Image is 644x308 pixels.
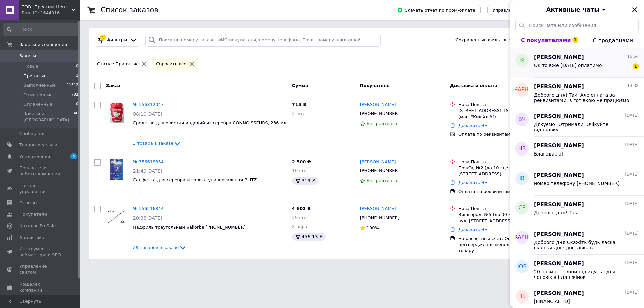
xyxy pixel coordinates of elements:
[19,165,62,177] span: Показатели работы компании
[458,108,553,120] div: [STREET_ADDRESS]: [STREET_ADDRESS] (маг. "КиївХліб")
[23,73,47,79] span: Принятые
[455,37,510,43] span: Сохраненные фильтры:
[292,224,307,229] span: 2 пара
[510,107,644,137] button: ВЧ[PERSON_NAME][DATE]Дякуємо! Отримали. Очікуйте відправку
[510,137,644,166] button: НВ[PERSON_NAME][DATE]Благодарю!
[133,225,246,230] a: Надфиль треугольный Vallorbe [PHONE_NUMBER]
[534,210,577,215] span: Доброго дня! Так
[106,206,127,227] a: Фото товару
[518,293,526,300] span: НБ
[145,34,381,47] input: Поиск по номеру заказа, ФИО покупателя, номеру телефона, Email, номеру накладной
[491,86,552,94] span: [DEMOGRAPHIC_DATA]
[106,83,120,88] span: Заказ
[458,206,553,212] div: Нова Пошта
[133,111,162,117] span: 08:10[DATE]
[19,211,47,218] span: Покупатели
[534,172,584,179] span: [PERSON_NAME]
[518,116,526,123] span: ВЧ
[458,165,553,177] div: Почаїв, №2 (до 10 кг): вул. [STREET_ADDRESS]
[534,290,584,297] span: [PERSON_NAME]
[367,178,397,183] span: Без рейтинга
[133,177,257,182] a: Cалфетка для серебра и золота универсальная BLITZ
[521,37,571,43] span: С покупателями
[292,206,311,211] span: 4 602 ₴
[19,263,62,275] span: Управление сайтом
[359,213,401,222] div: [PHONE_NUMBER]
[458,180,488,185] a: Добавить ЭН
[534,299,570,304] span: [FINANCIAL_ID]
[106,102,127,123] a: Фото товару
[534,151,563,157] span: Благодарю!
[546,5,600,14] span: Активные чаты
[493,8,545,13] span: Управление статусами
[458,227,488,232] a: Добавить ЭН
[292,111,304,116] span: 3 шт.
[534,92,629,103] span: Доброго дня! Так. Але оплата за реквизитами, з готівкою не працюємо
[534,269,629,280] span: 20 розмір — вони підійдуть і для чоловіків і для жінок
[133,168,162,174] span: 21:49[DATE]
[292,83,308,88] span: Сумма
[625,290,639,295] span: [DATE]
[19,235,44,241] span: Аналитика
[627,54,639,59] span: 16:54
[106,159,127,180] a: Фото товару
[70,153,77,159] span: 4
[71,92,78,98] span: 782
[519,204,526,212] span: СР
[19,200,37,206] span: Отзывы
[107,37,127,43] span: Фильтры
[458,131,553,137] div: Оплата по реквизитам
[491,234,552,241] span: [DEMOGRAPHIC_DATA]
[510,225,644,255] button: [DEMOGRAPHIC_DATA][PERSON_NAME][DATE]Доброго дня Скажіть будь ласка скільки днів доставка в [GEOG...
[625,172,639,177] span: [DATE]
[450,83,497,88] span: Доставка и оплата
[534,231,584,238] span: [PERSON_NAME]
[23,92,53,98] span: Отмененные
[458,189,553,195] div: Оплата по реквизитам
[76,101,78,107] span: 0
[292,177,318,185] div: 319 ₴
[23,101,52,107] span: Оплаченные
[23,111,74,123] span: Заказы из [GEOGRAPHIC_DATA]
[367,121,397,126] span: Без рейтинга
[529,5,625,14] button: Активные чаты
[292,159,311,164] span: 2 500 ₴
[534,113,584,120] span: [PERSON_NAME]
[534,54,584,61] span: [PERSON_NAME]
[487,5,551,15] button: Управление статусами
[458,123,488,128] a: Добавить ЭН
[519,175,525,182] span: ІВ
[593,37,633,44] span: С продавцами
[106,206,127,227] img: Фото товару
[23,63,38,69] span: Новые
[19,246,62,258] span: Инструменты вебмастера и SEO
[360,206,396,212] a: [PERSON_NAME]
[572,37,578,43] span: 1
[19,223,56,229] span: Каталог ProSale
[510,196,644,225] button: СР[PERSON_NAME][DATE]Доброго дня! Так
[534,240,629,250] span: Доброго дня Скажіть будь ласка скільки днів доставка в [GEOGRAPHIC_DATA]
[133,245,179,250] span: 29 товаров в заказе
[101,6,158,14] h1: Список заказов
[625,260,639,266] span: [DATE]
[458,159,553,165] div: Нова Пошта
[292,215,307,220] span: 39 шт.
[515,19,639,32] input: Поиск чата или сообщения
[633,63,639,69] span: 1
[534,142,584,150] span: [PERSON_NAME]
[359,109,401,118] div: [PHONE_NUMBER]
[510,32,582,48] button: С покупателями1
[458,212,553,224] div: Вишгород, №5 (до 30 кг на одне місце): вул. [STREET_ADDRESS]
[367,225,379,230] span: 100%
[133,141,181,146] a: 3 товара в заказе
[582,32,644,48] button: С продавцами
[359,166,401,175] div: [PHONE_NUMBER]
[22,10,80,16] div: Ваш ID: 1644016
[534,83,584,91] span: [PERSON_NAME]
[19,142,57,148] span: Товары и услуги
[534,63,602,68] span: Ок то вже [DATE] оплатимо
[534,260,584,268] span: [PERSON_NAME]
[510,48,644,78] button: Ія[PERSON_NAME]16:54Ок то вже [DATE] оплатимо1
[110,102,124,123] img: Фото товару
